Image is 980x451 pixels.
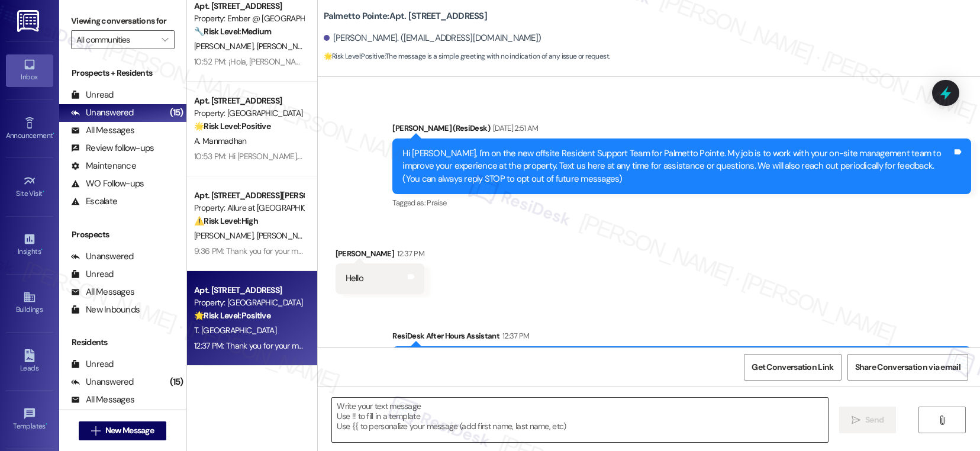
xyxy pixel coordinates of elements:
div: Hi [PERSON_NAME], I'm on the new offsite Resident Support Team for Palmetto Pointe. My job is to ... [402,147,952,185]
div: Property: [GEOGRAPHIC_DATA] [194,107,304,120]
div: Residents [59,336,186,349]
button: Share Conversation via email [847,354,968,381]
div: New Inbounds [71,304,140,316]
div: Unread [71,268,114,281]
div: WO Follow-ups [71,178,144,190]
div: Unanswered [71,107,134,119]
b: Palmetto Pointe: Apt. [STREET_ADDRESS] [324,10,487,22]
span: [PERSON_NAME] [194,41,257,51]
a: Insights • [6,229,53,261]
div: Unanswered [71,250,134,263]
div: Prospects [59,228,186,241]
input: All communities [76,30,156,49]
div: [DATE] 2:51 AM [490,122,539,134]
div: Prospects + Residents [59,67,186,79]
div: All Messages [71,394,134,406]
div: All Messages [71,286,134,298]
div: Property: Ember @ [GEOGRAPHIC_DATA] [194,12,304,25]
div: Unread [71,358,114,371]
div: Unread [71,89,114,101]
div: (15) [167,104,186,122]
a: Leads [6,346,53,378]
i:  [162,35,168,44]
span: A. Manmadhan [194,136,247,146]
strong: ⚠️ Risk Level: High [194,215,258,226]
div: ResiDesk After Hours Assistant [392,330,971,346]
strong: 🌟 Risk Level: Positive [194,310,270,321]
div: Apt. [STREET_ADDRESS][PERSON_NAME] [194,189,304,202]
span: : The message is a simple greeting with no indication of any issue or request. [324,50,610,63]
a: Site Visit • [6,171,53,203]
button: Send [839,407,897,433]
img: ResiDesk Logo [17,10,41,32]
span: Praise [427,198,446,208]
span: Send [865,414,884,426]
i:  [91,426,100,436]
span: • [41,246,43,254]
label: Viewing conversations for [71,12,175,30]
div: [PERSON_NAME] [336,247,424,264]
div: 12:37 PM [499,330,530,342]
span: [PERSON_NAME] [256,41,319,51]
div: Maintenance [71,160,136,172]
div: Review follow-ups [71,142,154,154]
div: Escalate [71,195,117,208]
div: Unanswered [71,376,134,388]
strong: 🔧 Risk Level: Medium [194,26,271,37]
strong: 🌟 Risk Level: Positive [324,51,385,61]
div: Tagged as: [392,194,971,211]
span: • [53,130,54,138]
div: Property: [GEOGRAPHIC_DATA] [194,297,304,309]
span: T. [GEOGRAPHIC_DATA] [194,325,276,336]
a: Buildings [6,287,53,319]
span: • [46,420,47,429]
span: Share Conversation via email [855,361,960,373]
div: [PERSON_NAME] (ResiDesk) [392,122,971,138]
div: Hello [346,272,363,285]
div: All Messages [71,124,134,137]
div: 9:36 PM: Thank you for your message. Our offices are currently closed, but we will contact you wh... [194,246,888,256]
i:  [937,415,946,425]
div: Apt. [STREET_ADDRESS] [194,95,304,107]
div: [PERSON_NAME]. ([EMAIL_ADDRESS][DOMAIN_NAME]) [324,32,541,44]
a: Inbox [6,54,53,86]
div: (15) [167,373,186,391]
button: Get Conversation Link [744,354,841,381]
div: 12:37 PM [394,247,424,260]
i:  [852,415,860,425]
a: Templates • [6,404,53,436]
div: 10:53 PM: Hi [PERSON_NAME], I'm so glad to hear the work order was completed to your satisfaction... [194,151,945,162]
div: 12:37 PM: Thank you for your message. Our offices are currently closed, but we will contact you w... [194,340,888,351]
strong: 🌟 Risk Level: Positive [194,121,270,131]
span: New Message [105,424,154,437]
div: Property: Allure at [GEOGRAPHIC_DATA] [194,202,304,214]
span: • [43,188,44,196]
div: Apt. [STREET_ADDRESS] [194,284,304,297]
span: Get Conversation Link [752,361,833,373]
button: New Message [79,421,166,440]
span: [PERSON_NAME] [256,230,315,241]
span: [PERSON_NAME] [194,230,257,241]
